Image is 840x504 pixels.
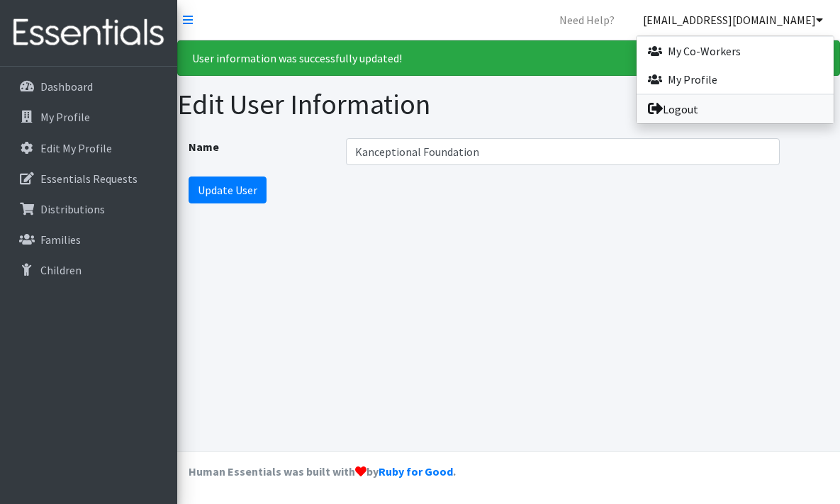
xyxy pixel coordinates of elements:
[6,256,172,284] a: Children
[40,110,90,124] p: My Profile
[189,177,267,203] input: Update User
[6,225,172,254] a: Families
[40,172,138,186] p: Essentials Requests
[637,37,834,65] a: My Co-Workers
[6,103,172,131] a: My Profile
[6,164,172,193] a: Essentials Requests
[548,6,626,34] a: Need Help?
[6,195,172,223] a: Distributions
[6,134,172,162] a: Edit My Profile
[40,233,81,247] p: Families
[184,138,347,159] label: Name
[379,464,453,478] a: Ruby for Good
[40,79,93,94] p: Dashboard
[177,40,840,76] div: User information was successfully updated!
[189,464,456,478] strong: Human Essentials was built with by .
[637,95,834,123] a: Logout
[40,263,82,277] p: Children
[632,6,834,34] a: [EMAIL_ADDRESS][DOMAIN_NAME]
[40,202,105,216] p: Distributions
[40,141,112,155] p: Edit My Profile
[637,65,834,94] a: My Profile
[177,87,840,121] h1: Edit User Information
[6,72,172,101] a: Dashboard
[6,9,172,57] img: HumanEssentials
